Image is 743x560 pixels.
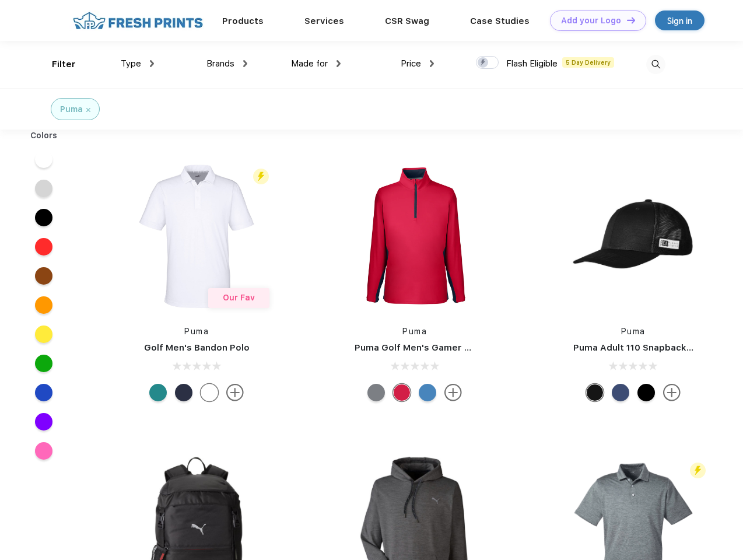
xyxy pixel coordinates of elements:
[337,60,341,67] img: dropdown.png
[201,384,218,401] div: Bright White
[206,58,234,69] span: Brands
[184,327,209,336] a: Puma
[60,103,83,116] div: Puma
[393,384,411,401] div: Ski Patrol
[86,108,90,112] img: filter_cancel.svg
[637,384,655,401] div: Pma Blk Pma Blk
[367,384,385,401] div: Quiet Shade
[385,16,429,26] a: CSR Swag
[646,55,665,74] img: desktop_search.svg
[69,10,206,31] img: fo%20logo%202.webp
[355,342,539,353] a: Puma Golf Men's Gamer Golf Quarter-Zip
[150,60,154,67] img: dropdown.png
[175,384,192,401] div: Navy Blazer
[226,384,244,401] img: more.svg
[612,384,629,401] div: Peacoat Qut Shd
[253,169,269,184] img: flash_active_toggle.svg
[401,58,421,69] span: Price
[22,129,66,142] div: Colors
[304,16,344,26] a: Services
[627,17,635,23] img: DT
[402,327,427,336] a: Puma
[291,58,328,69] span: Made for
[556,159,711,314] img: func=resize&h=266
[655,10,705,30] a: Sign in
[149,384,167,401] div: Green Lagoon
[223,293,255,302] span: Our Fav
[52,58,76,71] div: Filter
[444,384,462,401] img: more.svg
[430,60,434,67] img: dropdown.png
[667,14,692,27] div: Sign in
[562,57,614,68] span: 5 Day Delivery
[621,327,646,336] a: Puma
[119,159,274,314] img: func=resize&h=266
[506,58,558,69] span: Flash Eligible
[419,384,436,401] div: Bright Cobalt
[663,384,681,401] img: more.svg
[121,58,141,69] span: Type
[690,463,706,478] img: flash_active_toggle.svg
[337,159,492,314] img: func=resize&h=266
[243,60,247,67] img: dropdown.png
[561,16,621,26] div: Add your Logo
[222,16,264,26] a: Products
[586,384,604,401] div: Pma Blk with Pma Blk
[144,342,250,353] a: Golf Men's Bandon Polo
